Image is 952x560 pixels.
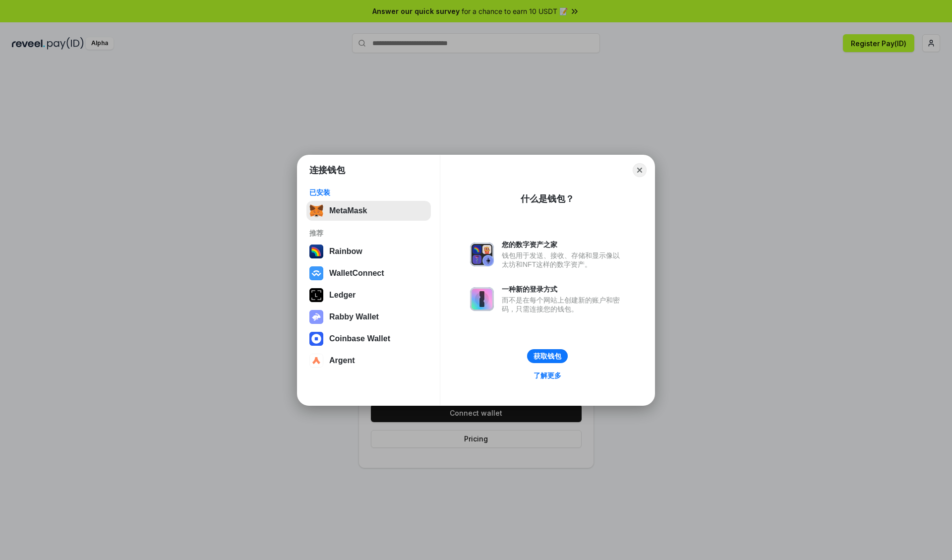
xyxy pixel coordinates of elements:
[329,312,379,321] div: Rabby Wallet
[309,164,345,176] h1: 连接钱包
[309,245,323,258] img: svg+xml,%3Csvg%20width%3D%22120%22%20height%3D%22120%22%20viewBox%3D%220%200%20120%20120%22%20fil...
[329,356,355,365] div: Argent
[309,354,323,368] img: svg+xml,%3Csvg%20width%3D%2228%22%20height%3D%2228%22%20viewBox%3D%220%200%2028%2028%22%20fill%3D...
[329,291,356,300] div: Ledger
[470,287,494,311] img: svg+xml,%3Csvg%20xmlns%3D%22http%3A%2F%2Fwww.w3.org%2F2000%2Fsvg%22%20fill%3D%22none%22%20viewBox...
[329,247,362,256] div: Rainbow
[306,351,431,371] button: Argent
[534,371,561,380] div: 了解更多
[309,288,323,302] img: svg+xml,%3Csvg%20xmlns%3D%22http%3A%2F%2Fwww.w3.org%2F2000%2Fsvg%22%20width%3D%2228%22%20height%3...
[309,204,323,218] img: svg+xml,%3Csvg%20fill%3D%22none%22%20height%3D%2233%22%20viewBox%3D%220%200%2035%2033%22%20width%...
[528,369,567,382] a: 了解更多
[309,229,428,238] div: 推荐
[329,206,367,215] div: MetaMask
[534,352,561,361] div: 获取钱包
[521,193,574,205] div: 什么是钱包？
[306,201,431,221] button: MetaMask
[633,163,647,177] button: Close
[309,332,323,346] img: svg+xml,%3Csvg%20width%3D%2228%22%20height%3D%2228%22%20viewBox%3D%220%200%2028%2028%22%20fill%3D...
[329,269,384,278] div: WalletConnect
[502,240,625,249] div: 您的数字资产之家
[527,349,568,363] button: 获取钱包
[309,188,428,197] div: 已安装
[470,243,494,266] img: svg+xml,%3Csvg%20xmlns%3D%22http%3A%2F%2Fwww.w3.org%2F2000%2Fsvg%22%20fill%3D%22none%22%20viewBox...
[306,285,431,305] button: Ledger
[502,296,625,313] div: 而不是在每个网站上创建新的账户和密码，只需连接您的钱包。
[306,307,431,327] button: Rabby Wallet
[502,251,625,269] div: 钱包用于发送、接收、存储和显示像以太坊和NFT这样的数字资产。
[502,285,625,294] div: 一种新的登录方式
[309,310,323,324] img: svg+xml,%3Csvg%20xmlns%3D%22http%3A%2F%2Fwww.w3.org%2F2000%2Fsvg%22%20fill%3D%22none%22%20viewBox...
[306,242,431,261] button: Rainbow
[309,266,323,280] img: svg+xml,%3Csvg%20width%3D%2228%22%20height%3D%2228%22%20viewBox%3D%220%200%2028%2028%22%20fill%3D...
[306,329,431,349] button: Coinbase Wallet
[306,263,431,283] button: WalletConnect
[329,334,390,343] div: Coinbase Wallet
